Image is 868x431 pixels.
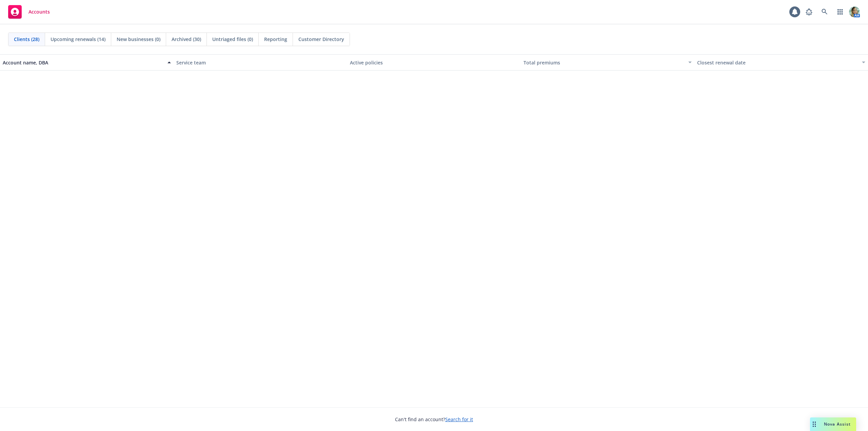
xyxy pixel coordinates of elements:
[5,2,53,21] a: Accounts
[524,59,684,66] div: Total premiums
[521,54,694,71] button: Total premiums
[172,36,201,43] span: Archived (30)
[298,36,344,43] span: Customer Directory
[3,59,163,66] div: Account name, DBA
[810,417,856,431] button: Nova Assist
[694,54,868,71] button: Closest renewal date
[849,6,860,17] img: photo
[28,9,50,15] span: Accounts
[51,36,105,43] span: Upcoming renewals (14)
[350,59,518,66] div: Active policies
[833,5,847,19] a: Switch app
[117,36,160,43] span: New businesses (0)
[14,36,39,43] span: Clients (28)
[810,417,818,431] div: Drag to move
[802,5,816,19] a: Report a Bug
[176,59,344,66] div: Service team
[818,5,831,19] a: Search
[395,416,473,423] span: Can't find an account?
[445,416,473,423] a: Search for it
[264,36,287,43] span: Reporting
[697,59,858,66] div: Closest renewal date
[174,54,347,71] button: Service team
[347,54,521,71] button: Active policies
[212,36,253,43] span: Untriaged files (0)
[824,421,851,427] span: Nova Assist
